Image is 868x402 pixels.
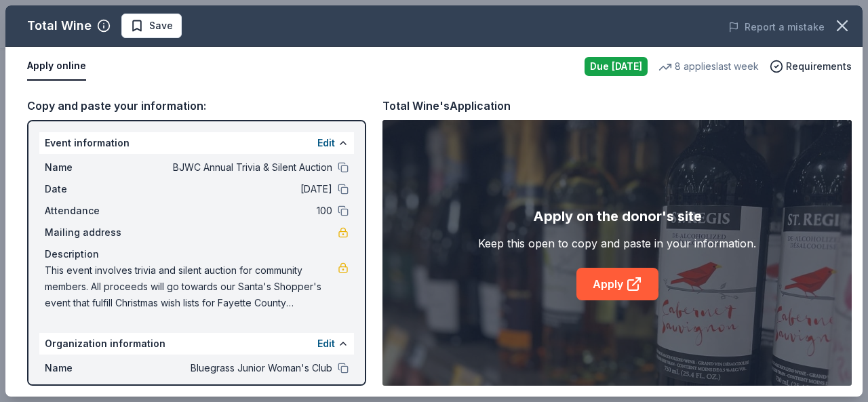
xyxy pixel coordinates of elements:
button: Requirements [770,58,852,75]
span: Bluegrass Junior Woman's Club [136,360,332,376]
span: Name [45,360,136,376]
div: Apply on the donor's site [533,205,702,227]
span: Mailing address [45,224,136,241]
div: Keep this open to copy and paste in your information. [478,235,756,252]
div: 8 applies last week [658,58,759,75]
span: Name [45,159,136,176]
button: Save [121,14,182,38]
button: Report a mistake [728,19,825,35]
span: Attendance [45,203,136,219]
span: BJWC Annual Trivia & Silent Auction [136,159,332,176]
span: [DOMAIN_NAME] [136,382,332,398]
div: Copy and paste your information: [27,97,366,115]
a: Apply [576,268,658,300]
div: Total Wine's Application [382,97,511,115]
span: 100 [136,203,332,219]
span: This event involves trivia and silent auction for community members. All proceeds will go towards... [45,262,338,311]
div: Organization information [39,333,354,355]
button: Apply online [27,52,86,81]
span: Requirements [786,58,852,75]
span: Date [45,181,136,197]
span: Website [45,382,136,398]
div: Due [DATE] [585,57,648,76]
span: Save [149,18,173,34]
div: Event information [39,132,354,154]
div: Total Wine [27,15,92,37]
span: [DATE] [136,181,332,197]
button: Edit [317,336,335,352]
button: Edit [317,135,335,151]
div: Description [45,246,349,262]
